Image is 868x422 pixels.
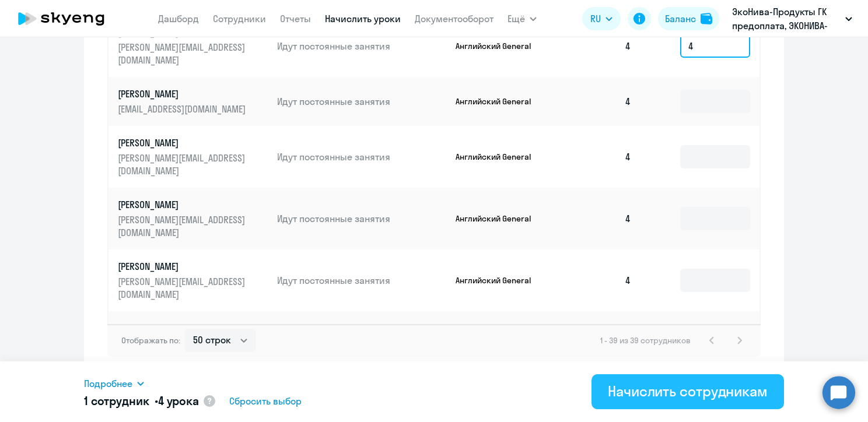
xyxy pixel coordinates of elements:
p: Идут постоянные занятия [277,274,446,287]
button: ЭкоНива-Продукты ГК предоплата, ЭКОНИВА-ПРОДУКТЫ ПИТАНИЯ, ООО [726,5,858,33]
p: [PERSON_NAME] [118,260,249,273]
div: Баланс [665,12,696,26]
a: [PERSON_NAME][PERSON_NAME][EMAIL_ADDRESS][DOMAIN_NAME] [118,198,268,239]
td: 4 [559,249,640,311]
a: [PERSON_NAME][PERSON_NAME][EMAIL_ADDRESS][DOMAIN_NAME] [118,322,268,363]
a: [PERSON_NAME][PERSON_NAME][EMAIL_ADDRESS][DOMAIN_NAME] [118,260,268,301]
span: Ещё [508,12,525,26]
div: Начислить сотрудникам [608,382,768,400]
p: [PERSON_NAME][EMAIL_ADDRESS][DOMAIN_NAME] [118,41,249,66]
img: balance [701,13,712,24]
td: 4 [559,15,640,77]
p: Английский General [456,213,543,224]
a: [PERSON_NAME][PERSON_NAME][EMAIL_ADDRESS][DOMAIN_NAME] [118,136,268,177]
td: 4 [559,311,640,373]
span: 1 - 39 из 39 сотрудников [600,335,691,346]
td: 4 [559,126,640,188]
button: Начислить сотрудникам [591,374,784,409]
p: [PERSON_NAME][EMAIL_ADDRESS][DOMAIN_NAME] [118,275,249,301]
p: Английский General [456,275,543,286]
p: [PERSON_NAME] [118,136,249,149]
td: 4 [559,77,640,126]
h5: 1 сотрудник • [84,393,199,409]
p: [PERSON_NAME] [118,198,249,211]
a: Дашборд [158,13,199,24]
p: [PERSON_NAME][EMAIL_ADDRESS][DOMAIN_NAME] [118,152,249,177]
p: Идут постоянные занятия [277,150,446,163]
a: Отчеты [280,13,311,24]
button: Балансbalance [658,7,719,30]
td: 4 [559,188,640,249]
button: Ещё [508,7,537,30]
p: Идут постоянные занятия [277,212,446,225]
p: [PERSON_NAME] [118,322,249,335]
p: [PERSON_NAME] [118,87,249,100]
p: Идут постоянные занятия [277,95,446,108]
a: Начислить уроки [325,13,401,24]
p: Идут постоянные занятия [277,40,446,52]
p: Английский General [456,96,543,107]
span: Отображать по: [121,335,180,346]
a: [PERSON_NAME][PERSON_NAME][EMAIL_ADDRESS][DOMAIN_NAME] [118,26,268,66]
p: [PERSON_NAME][EMAIL_ADDRESS][DOMAIN_NAME] [118,213,249,239]
p: Английский General [456,41,543,51]
span: RU [590,12,601,26]
a: [PERSON_NAME][EMAIL_ADDRESS][DOMAIN_NAME] [118,87,268,115]
span: Сбросить выбор [229,394,302,408]
span: 4 урока [158,393,199,408]
span: Подробнее [84,377,132,391]
p: [EMAIL_ADDRESS][DOMAIN_NAME] [118,103,249,115]
button: RU [582,7,621,30]
a: Документооборот [415,13,494,24]
p: Английский General [456,152,543,162]
p: ЭкоНива-Продукты ГК предоплата, ЭКОНИВА-ПРОДУКТЫ ПИТАНИЯ, ООО [732,5,841,33]
a: Сотрудники [213,13,266,24]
